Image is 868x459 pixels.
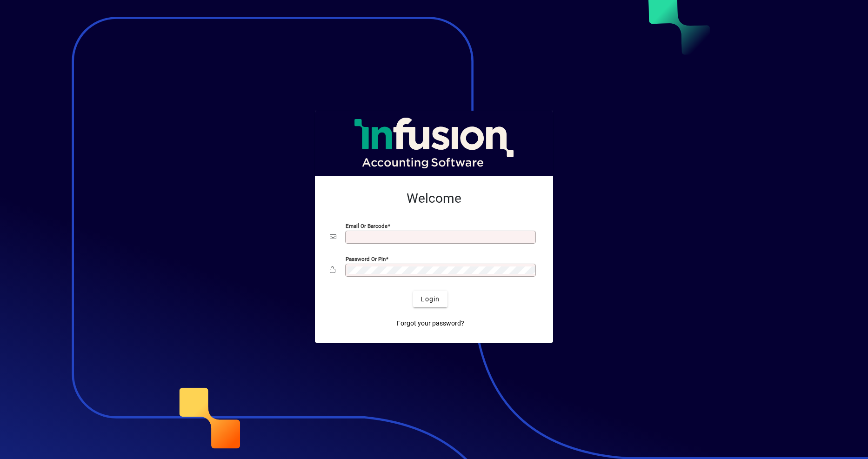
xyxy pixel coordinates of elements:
span: Login [421,294,440,304]
h2: Welcome [330,191,538,206]
mat-label: Email or Barcode [346,223,387,229]
button: Login [413,291,447,307]
mat-label: Password or Pin [346,256,386,262]
span: Forgot your password? [397,319,464,328]
a: Forgot your password? [393,315,468,332]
